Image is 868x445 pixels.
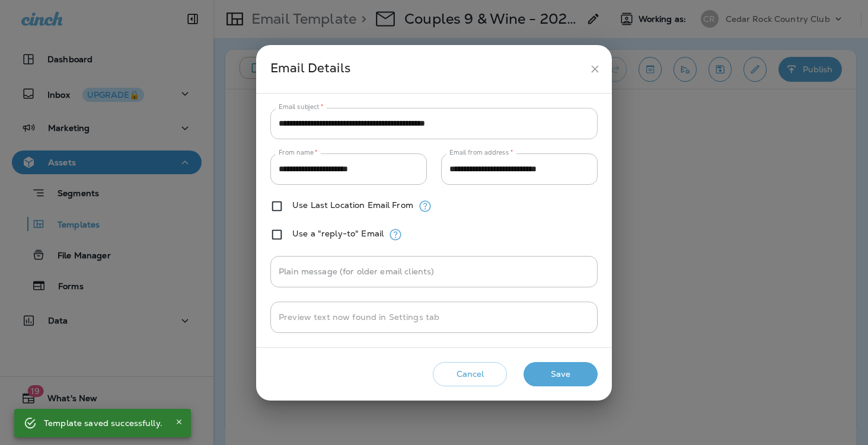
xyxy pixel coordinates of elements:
[279,148,318,157] label: From name
[584,58,606,80] button: close
[270,58,584,80] div: Email Details
[292,200,413,210] label: Use Last Location Email From
[524,362,598,386] button: Save
[433,362,507,386] button: Cancel
[279,103,324,111] label: Email subject
[172,415,186,429] button: Close
[292,229,384,238] label: Use a "reply-to" Email
[449,148,513,157] label: Email from address
[44,412,162,434] div: Template saved successfully.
